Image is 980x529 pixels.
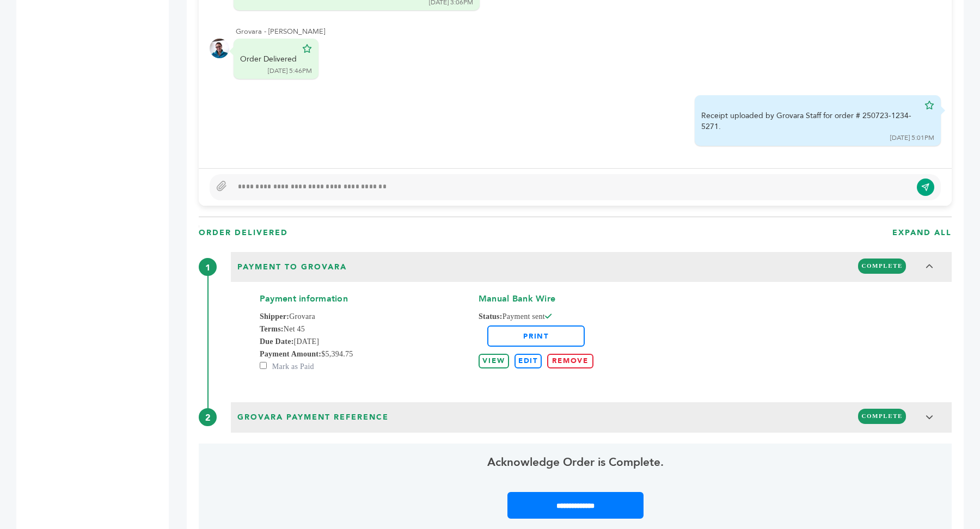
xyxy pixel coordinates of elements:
span: $5,394.75 [260,348,479,360]
span: Payment to Grovara [234,259,350,276]
h3: EXPAND ALL [892,227,952,238]
input: Mark as Paid [260,362,267,369]
div: [DATE] 5:01PM [890,133,934,143]
span: Grovara [260,310,479,323]
span: [DATE] [260,335,479,348]
a: Print [487,325,585,347]
strong: Terms: [260,325,284,333]
label: Mark as Paid [260,362,314,371]
strong: Shipper: [260,312,289,321]
span: COMPLETE [858,259,906,273]
strong: Status: [479,312,503,321]
div: Order Delivered [240,54,297,65]
span: Grovara Payment Reference [234,409,392,426]
h4: Payment information [260,293,479,310]
h3: ORDER DElIVERED [199,227,288,238]
span: Payment sent [479,310,599,323]
span: COMPLETE [858,409,906,423]
a: REMOVE [547,354,593,368]
h4: Manual Bank Wire [479,293,599,310]
div: [DATE] 5:46PM [268,66,312,76]
strong: Payment Amount: [260,350,321,358]
span: Acknowledge Order is Complete. [487,454,664,470]
div: Grovara - [PERSON_NAME] [236,27,941,36]
span: Net 45 [260,323,479,335]
a: VIEW [479,354,509,368]
div: Receipt uploaded by Grovara Staff for order # 250723-1234-5271. [701,110,919,132]
strong: Due Date: [260,337,294,346]
label: EDIT [514,354,542,368]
